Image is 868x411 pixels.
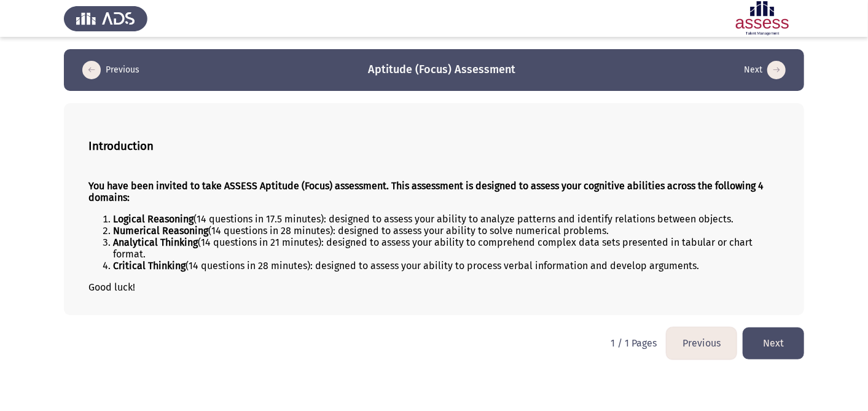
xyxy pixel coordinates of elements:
p: 1 / 1 Pages [611,337,657,349]
li: (14 questions in 21 minutes): designed to assess your ability to comprehend complex data sets pre... [113,237,780,260]
strong: Logical Reasoning [113,213,194,225]
b: Critical Thinking [113,260,186,272]
button: load previous page [79,60,143,80]
button: load next page [740,60,789,80]
li: (14 questions in 28 minutes): designed to assess your ability to solve numerical problems. [113,225,780,237]
li: (14 questions in 17.5 minutes): designed to assess your ability to analyze patterns and identify ... [113,213,780,225]
b: Analytical Thinking [113,237,198,248]
p: Good luck! [88,281,780,293]
button: load next page [743,327,804,359]
b: Introduction [88,139,154,153]
img: Assess Talent Management logo [64,1,147,36]
button: load previous page [667,327,737,359]
img: Assessment logo of ASSESS Focus 4 Module Assessment (EN/AR) (Advanced - IB) [721,1,804,36]
strong: You have been invited to take ASSESS Aptitude (Focus) assessment. This assessment is designed to ... [88,180,764,203]
strong: Numerical Reasoning [113,225,208,237]
li: (14 questions in 28 minutes): designed to assess your ability to process verbal information and d... [113,260,780,272]
h3: Aptitude (Focus) Assessment [368,62,515,77]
